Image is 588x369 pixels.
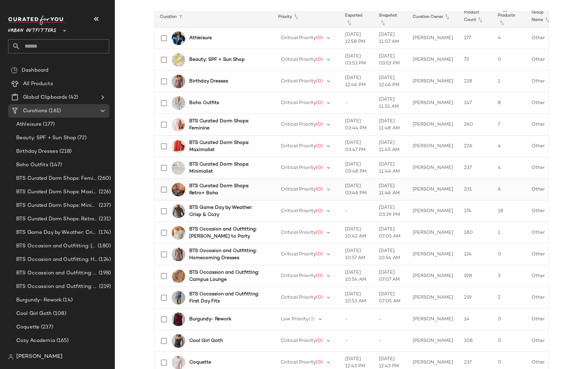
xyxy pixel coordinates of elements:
[459,330,492,352] td: 108
[340,222,373,244] td: [DATE] 10:42 AM
[459,309,492,330] td: 14
[373,114,407,136] td: [DATE] 11:48 AM
[97,215,111,223] span: (231)
[373,200,407,222] td: [DATE] 03:39 PM
[172,291,185,304] img: 100681725_211_b
[373,157,407,179] td: [DATE] 11:44 AM
[316,144,323,149] span: (0)
[407,309,459,330] td: [PERSON_NAME]
[172,226,185,240] img: 57537995_010_b
[281,144,316,149] span: Critical Priority
[16,310,52,318] span: Cool Girl Goth
[189,337,223,344] b: Cool Girl Goth
[373,244,407,265] td: [DATE] 10:54 AM
[340,136,373,157] td: [DATE] 03:47 PM
[42,121,55,128] span: (177)
[407,92,459,114] td: [PERSON_NAME]
[189,359,211,366] b: Coquette
[189,247,265,262] b: BTS Occasion and Outfitting: Homecoming Dresses
[407,179,459,200] td: [PERSON_NAME]
[459,7,492,27] th: Product Count
[526,157,560,179] td: Other
[340,179,373,200] td: [DATE] 03:46 PM
[189,182,265,197] b: BTS Curated Dorm Shops: Retro+ Boho
[76,134,87,142] span: (72)
[316,187,323,192] span: (0)
[16,323,40,331] span: Coquette
[189,161,265,175] b: BTS Curated Dorm Shops: Minimalist
[8,354,14,360] img: svg%3e
[11,67,18,74] img: svg%3e
[526,92,560,114] td: Other
[459,136,492,157] td: 226
[492,222,526,244] td: 1
[281,35,316,41] span: Critical Priority
[281,208,316,214] span: Critical Priority
[407,49,459,71] td: [PERSON_NAME]
[492,27,526,49] td: 4
[340,157,373,179] td: [DATE] 03:48 PM
[281,252,316,257] span: Critical Priority
[23,94,67,101] span: Global Clipboards
[373,222,407,244] td: [DATE] 07:05 AM
[154,7,273,27] th: Curation
[340,244,373,265] td: [DATE] 10:57 AM
[16,256,97,264] span: BTS Occasion and Outfitting: Homecoming Dresses
[340,265,373,287] td: [DATE] 10:54 AM
[526,330,560,352] td: Other
[189,204,265,218] b: BTS Game Day by Weather: Crisp & Cozy
[97,269,111,277] span: (198)
[459,49,492,71] td: 72
[47,107,61,115] span: (161)
[373,136,407,157] td: [DATE] 11:45 AM
[16,161,48,169] span: Boho Outfits
[273,7,340,27] th: Priority
[340,114,373,136] td: [DATE] 03:44 PM
[526,136,560,157] td: Other
[526,49,560,71] td: Other
[16,337,55,345] span: Cozy Academia
[316,35,323,41] span: (0)
[172,140,185,153] img: 102187119_060_b
[97,202,111,210] span: (237)
[97,188,111,196] span: (226)
[55,337,69,345] span: (165)
[172,161,185,175] img: 68846146_011_b
[340,27,373,49] td: [DATE] 12:58 PM
[373,265,407,287] td: [DATE] 07:07 AM
[459,114,492,136] td: 260
[340,49,373,71] td: [DATE] 03:53 PM
[189,226,265,240] b: BTS Occasion and Outfitting: [PERSON_NAME] to Party
[459,222,492,244] td: 180
[316,100,323,105] span: (0)
[459,179,492,200] td: 231
[407,157,459,179] td: [PERSON_NAME]
[16,188,97,196] span: BTS Curated Dorm Shops: Maximalist
[172,248,185,261] img: 100795103_023_b
[492,287,526,309] td: 2
[526,309,560,330] td: Other
[492,330,526,352] td: 0
[189,316,231,323] b: Burgundy- Rework
[8,16,66,25] img: cfy_white_logo.C9jOOHJF.svg
[281,79,316,84] span: Critical Priority
[459,27,492,49] td: 177
[407,114,459,136] td: [PERSON_NAME]
[459,92,492,114] td: 147
[281,57,316,62] span: Critical Priority
[22,67,48,74] span: Dashboard
[281,165,316,170] span: Critical Priority
[459,287,492,309] td: 219
[189,269,265,283] b: BTS Occassion and Outfitting: Campus Lounge
[459,71,492,92] td: 218
[172,204,185,218] img: 101460855_020_b
[492,136,526,157] td: 4
[373,309,407,330] td: -
[340,7,373,27] th: Last Exported
[97,229,111,237] span: (174)
[40,323,53,331] span: (237)
[373,27,407,49] td: [DATE] 11:07 AM
[316,208,323,214] span: (0)
[407,330,459,352] td: [PERSON_NAME]
[459,244,492,265] td: 124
